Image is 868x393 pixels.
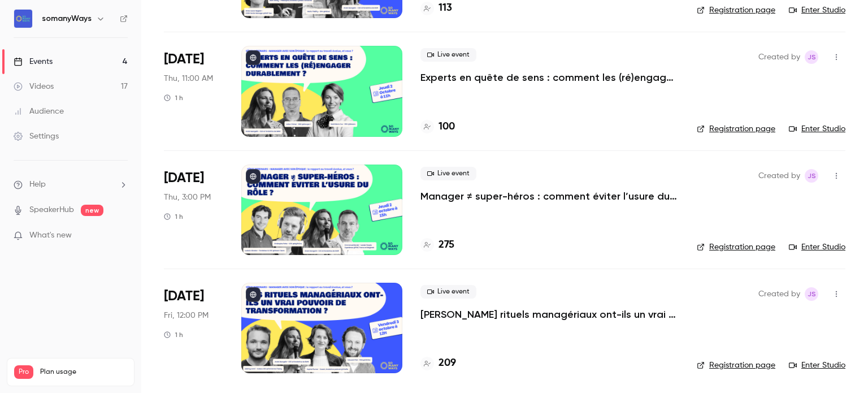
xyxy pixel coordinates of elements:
[164,169,204,187] span: [DATE]
[164,93,183,102] div: 1 h
[758,50,800,64] span: Created by
[697,123,775,135] a: Registration page
[697,360,775,371] a: Registration page
[420,308,679,321] a: [PERSON_NAME] rituels managériaux ont-ils un vrai pouvoir de transformation ?
[29,204,74,216] a: SpeakerHub
[420,71,679,84] a: Experts en quête de sens : comment les (ré)engager durablement ?
[164,212,183,221] div: 1 h
[439,119,455,135] h4: 100
[808,169,816,183] span: JS
[439,237,454,253] h4: 275
[420,119,455,135] a: 100
[164,192,211,203] span: Thu, 3:00 PM
[439,1,452,16] h4: 113
[29,179,46,191] span: Help
[14,106,64,117] div: Audience
[114,231,128,241] iframe: Noticeable Trigger
[164,46,223,136] div: Oct 2 Thu, 11:00 AM (Europe/Paris)
[808,287,816,301] span: JS
[439,356,456,371] h4: 209
[805,287,818,301] span: Julia Sueur
[808,50,816,64] span: JS
[164,287,204,305] span: [DATE]
[789,123,845,135] a: Enter Studio
[164,330,183,339] div: 1 h
[758,287,800,301] span: Created by
[420,285,476,299] span: Live event
[164,73,213,84] span: Thu, 11:00 AM
[789,360,845,371] a: Enter Studio
[164,50,204,68] span: [DATE]
[420,48,476,62] span: Live event
[758,169,800,183] span: Created by
[420,167,476,180] span: Live event
[14,365,33,379] span: Pro
[697,5,775,16] a: Registration page
[14,179,128,191] li: help-dropdown-opener
[420,189,679,203] a: Manager ≠ super-héros : comment éviter l’usure du rôle ?
[29,230,72,241] span: What's new
[420,237,454,253] a: 275
[789,5,845,16] a: Enter Studio
[789,241,845,253] a: Enter Studio
[420,356,456,371] a: 209
[697,241,775,253] a: Registration page
[14,56,53,67] div: Events
[14,81,54,92] div: Videos
[14,131,59,142] div: Settings
[40,368,127,377] span: Plan usage
[164,310,209,321] span: Fri, 12:00 PM
[14,10,32,28] img: somanyWays
[81,205,103,216] span: new
[164,165,223,255] div: Oct 2 Thu, 3:00 PM (Europe/Paris)
[420,1,452,16] a: 113
[42,13,92,24] h6: somanyWays
[805,50,818,64] span: Julia Sueur
[164,283,223,373] div: Oct 3 Fri, 12:00 PM (Europe/Paris)
[805,169,818,183] span: Julia Sueur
